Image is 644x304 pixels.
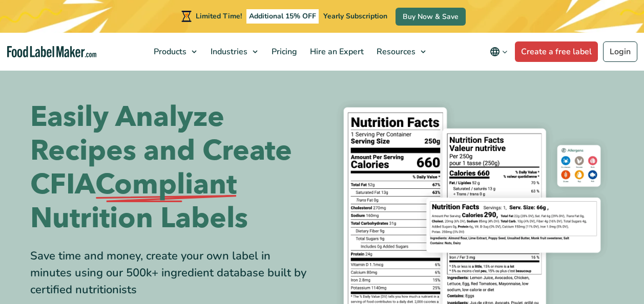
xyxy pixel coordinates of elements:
span: Limited Time! [196,11,242,21]
span: Hire an Expert [307,46,365,57]
button: Change language [483,41,515,62]
a: Pricing [265,33,301,71]
span: Products [151,46,188,57]
a: Resources [370,33,431,71]
span: Industries [207,46,248,57]
a: Create a free label [515,41,598,62]
a: Hire an Expert [304,33,368,71]
a: Login [603,41,637,62]
h1: Easily Analyze Recipes and Create CFIA Nutrition Labels [30,100,315,235]
span: Pricing [268,46,298,57]
a: Food Label Maker homepage [7,46,96,58]
div: Save time and money, create your own label in minutes using our 500k+ ingredient database built b... [30,248,315,298]
a: Buy Now & Save [396,8,466,26]
a: Products [148,33,202,71]
span: Compliant [95,168,237,202]
span: Yearly Subscription [323,11,387,21]
span: Resources [373,46,417,57]
span: Additional 15% OFF [246,9,319,24]
a: Industries [204,33,263,71]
